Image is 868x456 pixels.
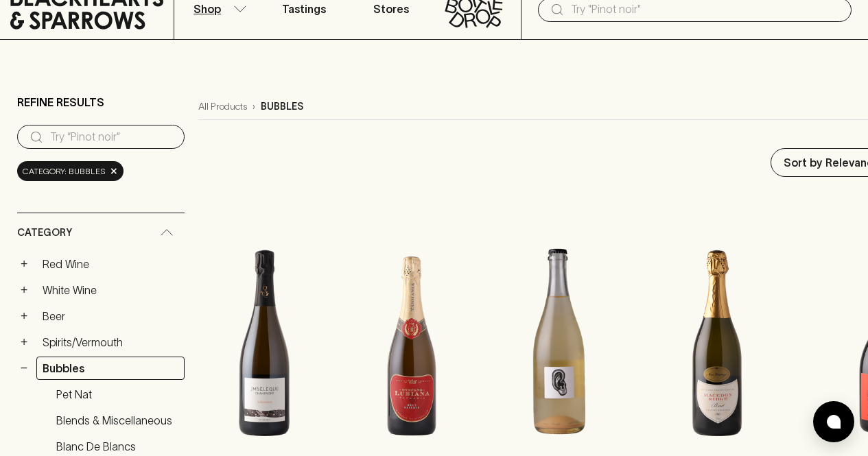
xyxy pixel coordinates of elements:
[193,1,221,17] p: Shop
[17,94,104,110] p: Refine Results
[36,304,185,328] a: Beer
[23,165,106,178] span: Category: bubbles
[36,331,185,354] a: Spirits/Vermouth
[50,126,174,148] input: Try “Pinot noir”
[110,164,118,178] span: ×
[282,1,326,17] p: Tastings
[17,283,31,297] button: +
[17,213,185,252] div: Category
[36,357,185,380] a: Bubbles
[36,252,185,276] a: Red Wine
[17,309,31,323] button: +
[50,409,185,432] a: Blends & Miscellaneous
[17,224,72,241] span: Category
[373,1,409,17] p: Stores
[17,335,31,349] button: +
[261,99,303,114] p: bubbles
[253,99,255,114] p: ›
[198,99,247,114] a: All Products
[17,257,31,271] button: +
[50,383,185,406] a: Pet Nat
[17,361,31,375] button: −
[36,278,185,302] a: White Wine
[827,415,841,429] img: bubble-icon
